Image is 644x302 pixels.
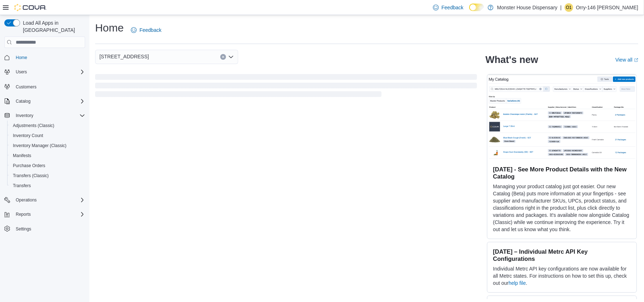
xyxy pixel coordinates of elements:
button: Reports [13,210,34,219]
svg: External link [634,58,638,62]
button: Reports [1,209,88,219]
button: Operations [13,196,40,204]
span: Transfers (Classic) [13,173,49,179]
span: Adjustments (Classic) [10,121,85,130]
button: Adjustments (Classic) [7,121,88,131]
span: Manifests [10,151,85,160]
a: Inventory Count [10,131,46,140]
img: Cova [14,4,46,11]
span: Catalog [16,98,30,104]
a: help file [508,280,526,286]
span: Inventory Manager (Classic) [10,141,85,150]
a: Settings [13,225,34,233]
span: Feedback [139,26,161,34]
button: Inventory Manager (Classic) [7,141,88,151]
h3: [DATE] – Individual Metrc API Key Configurations [493,248,631,262]
button: Customers [1,81,88,92]
span: Home [13,53,85,62]
span: Load All Apps in [GEOGRAPHIC_DATA] [20,19,85,34]
span: Feedback [442,4,463,11]
span: Purchase Orders [13,163,45,169]
span: O1 [566,3,572,12]
button: Clear input [220,54,226,60]
span: Transfers (Classic) [10,171,85,180]
span: Inventory [16,113,33,118]
button: Open list of options [228,54,234,60]
span: [STREET_ADDRESS] [99,52,149,61]
button: Catalog [13,97,33,106]
span: Purchase Orders [10,161,85,170]
span: Operations [13,196,85,204]
button: Catalog [1,96,88,106]
button: Inventory Count [7,131,88,141]
a: Transfers (Classic) [10,171,51,180]
p: Managing your product catalog just got easier. Our new Catalog (Beta) puts more information at yo... [493,183,631,233]
span: Loading [95,75,477,98]
h3: [DATE] - See More Product Details with the New Catalog [493,166,631,180]
button: Inventory [13,111,36,120]
div: Orry-146 Murphy [565,3,573,12]
span: Customers [13,82,85,91]
span: Inventory Manager (Classic) [13,143,67,148]
p: Monster House Dispensary [497,3,557,12]
button: Home [1,52,88,63]
button: Manifests [7,151,88,161]
span: Reports [16,211,31,217]
span: Inventory Count [13,133,43,138]
span: Settings [13,224,85,233]
button: Transfers (Classic) [7,171,88,181]
span: Users [16,69,27,75]
a: View allExternal link [615,57,638,63]
span: Transfers [10,181,85,190]
span: Inventory Count [10,131,85,140]
button: Settings [1,224,88,234]
span: Users [13,68,85,76]
a: Transfers [10,181,34,190]
a: Customers [13,83,39,91]
button: Inventory [1,111,88,121]
span: Reports [13,210,85,219]
span: Settings [16,226,31,232]
button: Purchase Orders [7,161,88,171]
button: Transfers [7,181,88,191]
span: Operations [16,197,37,203]
p: Individual Metrc API key configurations are now available for all Metrc states. For instructions ... [493,265,631,287]
a: Purchase Orders [10,161,48,170]
a: Inventory Manager (Classic) [10,141,69,150]
a: Feedback [128,23,164,37]
h2: What's new [486,54,538,65]
input: Dark Mode [469,4,484,11]
span: Home [16,55,27,60]
p: Orry-146 [PERSON_NAME] [576,3,638,12]
a: Manifests [10,151,34,160]
a: Adjustments (Classic) [10,121,57,130]
span: Manifests [13,153,31,159]
a: Feedback [430,0,466,15]
span: Inventory [13,111,85,120]
button: Users [13,68,30,76]
h1: Home [95,21,124,35]
a: Home [13,53,30,62]
span: Customers [16,84,36,90]
span: Catalog [13,97,85,106]
button: Users [1,67,88,77]
span: Adjustments (Classic) [13,123,54,128]
nav: Complex example [4,49,85,253]
p: | [560,3,562,12]
span: Transfers [13,183,31,189]
button: Operations [1,195,88,205]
